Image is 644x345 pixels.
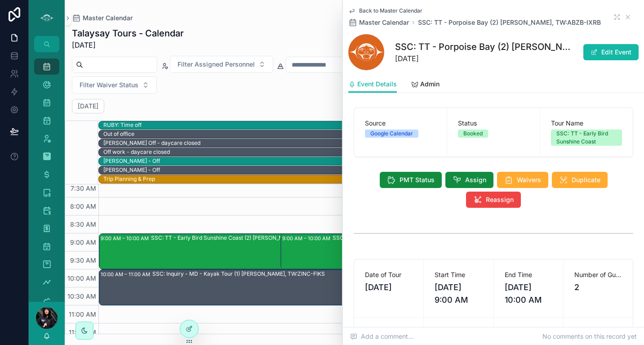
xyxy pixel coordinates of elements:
[445,172,493,188] button: Assign
[151,234,339,242] div: SSC: TT - Early Bird Sunshine Coast (2) [PERSON_NAME], TW:EHQK-TTWI
[68,220,98,228] span: 8:30 AM
[572,175,600,184] span: Duplicate
[103,175,155,183] div: Trip Planning & Prep
[348,76,397,93] a: Event Details
[103,130,134,138] div: Out of office
[466,192,521,208] button: Reassign
[101,270,152,279] div: 10:00 AM – 11:00 AM
[465,175,486,184] span: Assign
[103,166,160,174] div: [PERSON_NAME] - Off
[72,13,133,22] a: Master Calendar
[380,172,442,188] button: PMT Status
[40,11,54,25] img: App logo
[78,102,98,111] h2: [DATE]
[497,172,548,188] button: Waivers
[420,80,440,89] span: Admin
[574,281,622,294] span: 2
[370,130,413,138] div: Google Calendar
[103,121,142,129] div: RUBY: Time off
[170,56,273,73] button: Select Button
[458,119,529,128] span: Status
[395,53,571,64] span: [DATE]
[281,234,589,269] div: 9:00 AM – 10:00 AMSSC: TT - Porpoise Bay (2) [PERSON_NAME], TW:ABZB-IXRB
[103,121,142,129] div: RUBY: Time off
[542,332,637,341] span: No comments on this record yet
[99,270,561,305] div: 10:00 AM – 11:00 AMSSC: Inquiry - MD - Kayak Tour (1) [PERSON_NAME], TW:ZINC-FIKS
[103,166,160,174] div: Candace - Off
[72,27,184,40] h1: Talaysay Tours - Calendar
[282,234,333,243] div: 9:00 AM – 10:00 AM
[99,234,407,269] div: 9:00 AM – 10:00 AMSSC: TT - Early Bird Sunshine Coast (2) [PERSON_NAME], TW:EHQK-TTWI
[103,148,170,156] div: Off work - daycare closed
[359,7,422,14] span: Back to Master Calendar
[103,157,160,165] div: Candace - Off
[556,130,617,146] div: SSC: TT - Early Bird Sunshine Coast
[68,202,98,210] span: 8:00 AM
[103,157,160,165] div: [PERSON_NAME] - Off
[574,270,622,279] span: Number of Guests
[583,44,639,60] button: Edit Event
[67,310,98,318] span: 11:00 AM
[152,270,325,278] div: SSC: Inquiry - MD - Kayak Tour (1) [PERSON_NAME], TW:ZINC-FIKS
[365,119,436,128] span: Source
[348,7,422,14] a: Back to Master Calendar
[463,130,483,138] div: Booked
[551,119,622,128] span: Tour Name
[348,18,409,27] a: Master Calendar
[395,40,571,53] h1: SSC: TT - Porpoise Bay (2) [PERSON_NAME], TW:ABZB-IXRB
[67,328,98,336] span: 11:30 AM
[68,184,98,192] span: 7:30 AM
[552,172,608,188] button: Duplicate
[72,76,157,94] button: Select Button
[65,274,98,282] span: 10:00 AM
[68,238,98,246] span: 9:00 AM
[83,13,133,22] span: Master Calendar
[333,234,488,242] div: SSC: TT - Porpoise Bay (2) [PERSON_NAME], TW:ABZB-IXRB
[365,270,413,279] span: Date of Tour
[357,80,397,89] span: Event Details
[505,270,552,279] span: End Time
[350,332,413,341] span: Add a comment...
[505,281,552,306] span: [DATE] 10:00 AM
[365,281,413,294] span: [DATE]
[103,139,200,147] div: [PERSON_NAME] Off - daycare closed
[418,18,601,27] a: SSC: TT - Porpoise Bay (2) [PERSON_NAME], TW:ABZB-IXRB
[65,292,98,300] span: 10:30 AM
[29,52,65,302] div: scrollable content
[411,76,440,94] a: Admin
[435,281,482,306] span: [DATE] 9:00 AM
[103,175,155,183] div: Trip Planning & Prep
[68,256,98,264] span: 9:30 AM
[400,175,435,184] span: PMT Status
[103,139,200,147] div: Becky Off - daycare closed
[359,18,409,27] span: Master Calendar
[103,148,170,156] div: Off work - daycare closed
[517,175,541,184] span: Waivers
[435,270,482,279] span: Start Time
[486,195,514,204] span: Reassign
[72,40,184,50] span: [DATE]
[178,60,255,69] span: Filter Assigned Personnel
[80,81,138,90] span: Filter Waiver Status
[101,234,151,243] div: 9:00 AM – 10:00 AM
